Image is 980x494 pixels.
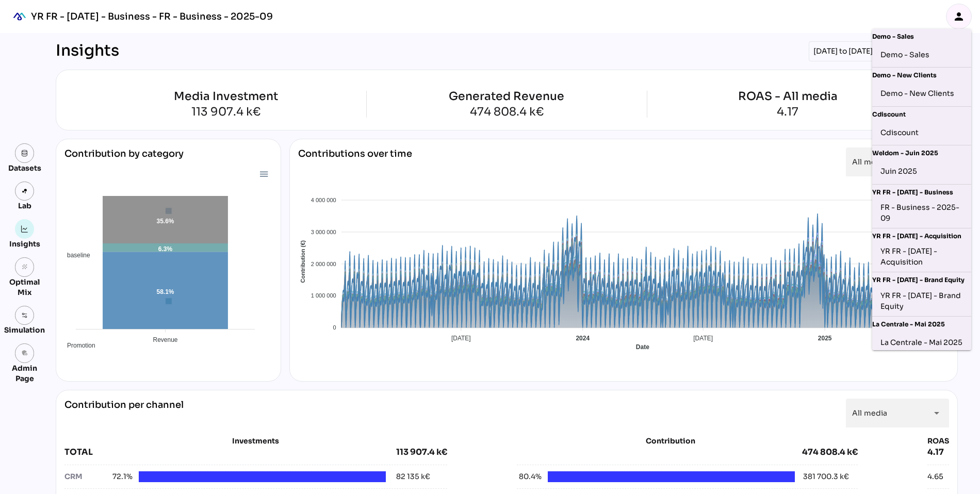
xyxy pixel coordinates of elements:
div: YR FR - [DATE] - Business - FR - Business - 2025-09 [31,10,273,23]
div: Contribution [543,436,799,446]
span: 72.1% [108,471,133,482]
img: data.svg [21,150,28,157]
div: Insights [9,239,40,249]
tspan: 2025 [818,335,832,342]
div: Lab [13,201,36,211]
span: Promotion [59,342,95,349]
div: Contributions over time [298,147,412,176]
div: 113 907.4 k€ [86,106,366,118]
div: YR FR - [DATE] - Brand Equity [872,272,971,286]
div: Investments [64,436,447,446]
div: Simulation [4,325,45,335]
div: Juin 2025 [880,163,963,180]
text: Date [636,343,649,351]
div: Insights [56,41,119,61]
div: Datasets [8,163,41,173]
tspan: 3 000 000 [311,229,336,235]
div: Demo - New Clients [872,68,971,81]
div: Cdiscount [872,107,971,120]
i: admin_panel_settings [21,350,28,357]
img: settings.svg [21,312,28,319]
div: TOTAL [64,446,396,458]
span: All media [852,408,887,418]
div: Demo - Sales [872,29,971,42]
div: Demo - Sales [880,46,963,63]
span: 80.4% [517,471,542,482]
div: La Centrale - Mai 2025 [872,317,971,330]
tspan: 0 [333,324,336,331]
div: CRM [64,471,108,482]
i: arrow_drop_down [930,407,943,419]
tspan: Revenue [153,336,177,343]
div: 82 135 k€ [396,471,430,482]
div: ROAS [927,436,949,446]
img: lab.svg [21,188,28,195]
div: [DATE] to [DATE] [809,41,877,61]
div: mediaROI [8,5,31,28]
tspan: [DATE] [451,335,471,342]
div: 4.17 [738,106,838,118]
div: YR FR - [DATE] - Brand Equity [880,290,963,312]
div: 474 808.4 k€ [802,446,858,458]
tspan: [DATE] [694,335,713,342]
div: FR - Business - 2025-09 [880,202,963,224]
div: Cdiscount [880,124,963,141]
div: YR FR - [DATE] - Acquisition [880,246,963,268]
tspan: 4 000 000 [311,197,336,203]
div: 474 808.4 k€ [449,106,564,118]
div: Weldom - Juin 2025 [872,145,971,159]
tspan: 1 000 000 [311,292,336,299]
img: graph.svg [21,225,28,233]
div: La Centrale - Mai 2025 [880,334,963,351]
span: All media [852,157,887,167]
div: Media Investment [86,91,366,102]
i: person [953,10,965,23]
div: YR FR - [DATE] - Business [872,185,971,198]
div: ROAS - All media [738,91,838,102]
div: Contribution per channel [64,399,184,427]
text: Contribution (€) [300,240,306,283]
div: Menu [259,169,268,178]
i: grain [21,264,28,271]
div: Contribution by category [64,147,272,168]
tspan: 2024 [576,335,590,342]
tspan: 2 000 000 [311,261,336,267]
div: Admin Page [4,363,45,384]
div: 4.17 [927,446,949,458]
div: Demo - New Clients [880,86,963,102]
div: Generated Revenue [449,91,564,102]
div: Optimal Mix [4,277,45,298]
div: 113 907.4 k€ [396,446,447,458]
div: YR FR - [DATE] - Acquisition [872,228,971,242]
div: 381 700.3 k€ [803,471,849,482]
div: 4.65 [927,471,943,482]
span: baseline [59,252,90,259]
